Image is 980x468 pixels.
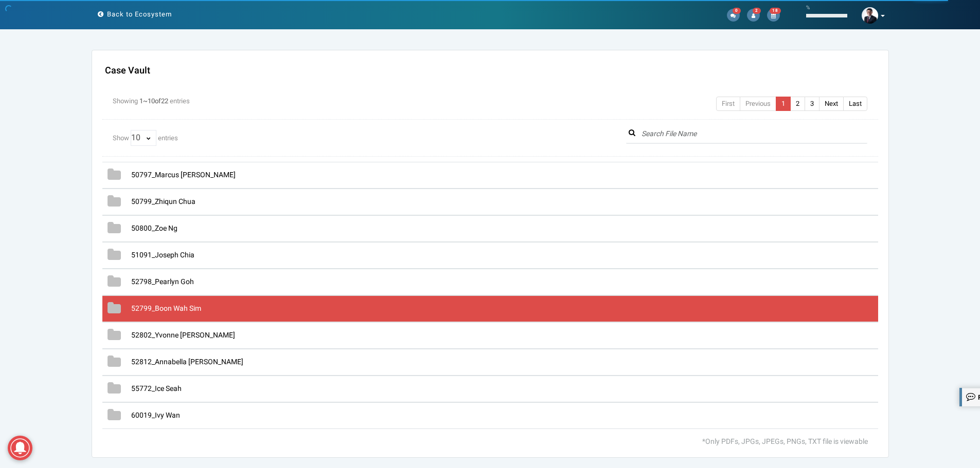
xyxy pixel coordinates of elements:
div: 51091_Joseph Chia [102,242,878,269]
span: 50800_Zoe Ng [131,223,177,234]
span: 50797_Marcus [PERSON_NAME] [131,170,236,180]
div: 50800_Zoe Ng [102,215,878,242]
div: 60019_Ivy Wan [102,402,878,429]
span: 18 [770,8,781,14]
span: entries [158,133,178,143]
span: 52798_Pearlyn Goh [131,276,194,287]
span: 51091_Joseph Chia [131,250,194,260]
span: ~ [143,96,148,106]
span: 2 [753,8,761,14]
span: 50799_Zhiqun Chua [131,196,195,207]
span: *Only PDFs, JPGs, JPEGs, PNGs, TXT file is viewable [702,436,868,447]
span: 52799_Boon Wah Sim [131,303,201,314]
span: 60019_Ivy Wan [131,410,180,421]
a: 1 [776,97,791,111]
span: Showing [113,96,138,106]
span: 0 [733,8,741,14]
a: 18 [767,10,780,20]
a: 2 [747,10,760,20]
input: Search File Name [626,125,867,144]
span: 52812_Annabella [PERSON_NAME] [131,357,243,367]
span: entries [170,96,190,106]
h4: Case Vault [105,66,150,76]
div: 55772_Ice Seah [102,376,878,402]
div: 52799_Boon Wah Sim [102,295,878,322]
div: 52802_Yvonne [PERSON_NAME] [102,322,878,349]
a: % [798,1,855,28]
div: 50799_Zhiqun Chua [102,189,878,215]
span: 55772_Ice Seah [131,383,182,394]
span: 1 10 22 [139,96,168,106]
span: Case Vault [102,63,153,79]
span: Back to Ecosystem [107,9,172,19]
a: 2 [790,97,805,111]
a: 3 [805,97,819,111]
a: 0 [727,10,740,20]
a: First [716,97,740,111]
span: Show [113,133,129,143]
div: 52798_Pearlyn Goh [102,269,878,295]
a: Last [843,97,867,111]
a: Previous [740,97,776,111]
div: 52812_Annabella [PERSON_NAME] [102,349,878,376]
span: of [155,96,161,106]
span: 52802_Yvonne [PERSON_NAME] [131,330,235,341]
small: % [806,4,810,11]
div: 50797_Marcus [PERSON_NAME] [102,162,878,189]
a: Next [819,97,844,111]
